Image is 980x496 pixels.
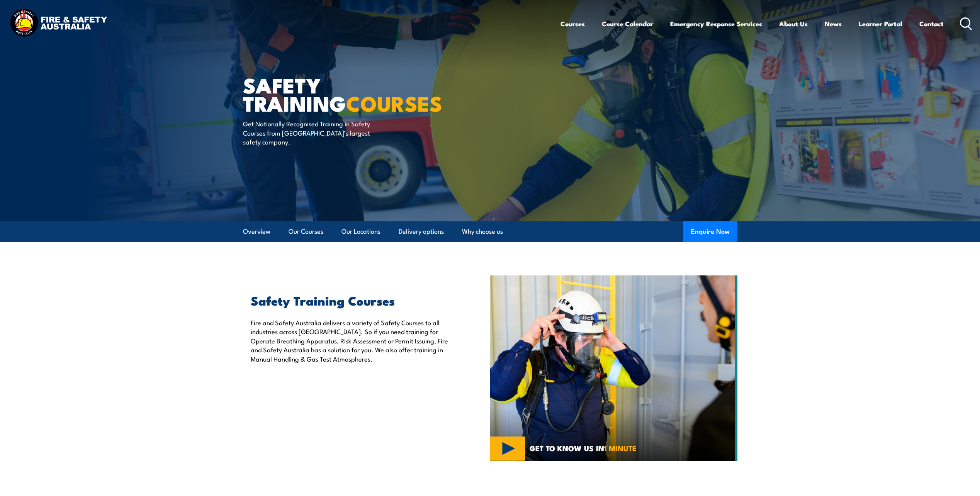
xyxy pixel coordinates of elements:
[670,14,762,34] a: Emergency Response Services
[859,14,902,34] a: Learner Portal
[243,221,270,242] a: Overview
[602,14,653,34] a: Course Calendar
[289,221,323,242] a: Our Courses
[341,221,380,242] a: Our Locations
[530,445,637,452] span: GET TO KNOW US IN
[779,14,808,34] a: About Us
[243,76,434,112] h1: Safety Training
[243,119,384,146] p: Get Nationally Recognised Training in Safety Courses from [GEOGRAPHIC_DATA]’s largest safety comp...
[604,442,637,454] strong: 1 MINUTE
[346,87,442,119] strong: COURSES
[399,221,444,242] a: Delivery options
[683,221,737,242] button: Enquire Now
[560,14,585,34] a: Courses
[251,295,455,306] h2: Safety Training Courses
[919,14,944,34] a: Contact
[251,318,455,363] p: Fire and Safety Australia delivers a variety of Safety Courses to all industries across [GEOGRAPH...
[462,221,503,242] a: Why choose us
[490,275,737,461] img: Safety Training COURSES (1)
[825,14,842,34] a: News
